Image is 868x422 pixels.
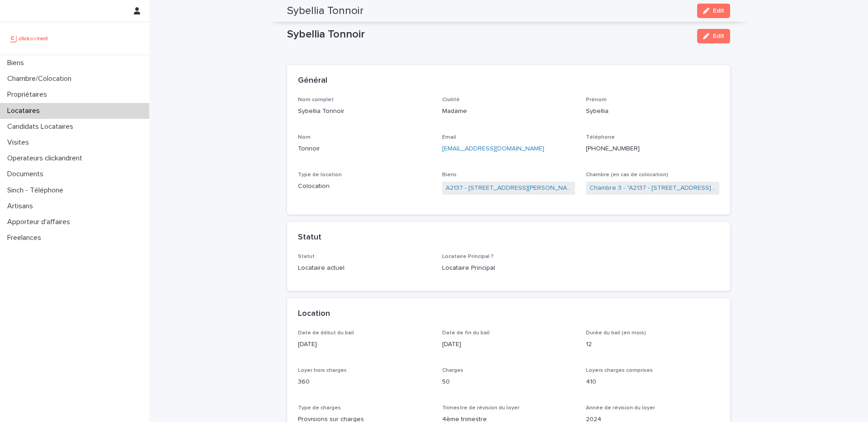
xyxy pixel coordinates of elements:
[442,254,494,259] span: Locataire Principal ?
[713,33,724,39] span: Edit
[586,405,655,411] span: Année de révision du loyer
[4,138,36,147] p: Visites
[442,263,576,273] p: Locataire Principal
[586,377,719,387] p: 410
[298,405,341,411] span: Type de charges
[298,263,431,273] p: Locataire actuel
[590,183,716,193] a: Chambre 3 - "A2137 - [STREET_ADDRESS][PERSON_NAME]"
[713,8,724,14] span: Edit
[442,135,456,140] span: Email
[4,186,71,195] p: Sinch - Téléphone
[586,340,719,349] p: 12
[4,107,47,115] p: Locataires
[298,76,327,86] h2: Général
[298,107,431,116] p: Sybellia Tonnoir
[586,144,719,154] p: [PHONE_NUMBER]
[586,107,719,116] p: Sybellia
[298,233,321,243] h2: Statut
[586,368,653,373] span: Loyers charges comprises
[287,28,690,41] p: Sybellia Tonnoir
[4,122,80,131] p: Candidats Locataires
[4,59,31,67] p: Biens
[442,330,490,336] span: Date de fin du bail
[442,340,576,349] p: [DATE]
[298,254,315,259] span: Statut
[442,145,544,152] a: [EMAIL_ADDRESS][DOMAIN_NAME]
[586,330,646,336] span: Durée du bail (en mois)
[4,234,48,242] p: Freelances
[586,135,615,140] span: Téléphone
[298,144,431,154] p: Tonnoir
[442,405,519,411] span: Trimestre de révision du loyer
[4,202,40,211] p: Artisans
[298,330,354,336] span: Date de début du bail
[442,97,460,103] span: Civilité
[4,218,77,226] p: Apporteur d'affaires
[4,75,79,83] p: Chambre/Colocation
[298,172,342,178] span: Type de location
[4,154,90,163] p: Operateurs clickandrent
[442,368,463,373] span: Charges
[298,182,431,191] p: Colocation
[586,97,607,103] span: Prénom
[442,172,457,178] span: Biens
[298,340,431,349] p: [DATE]
[287,5,363,18] h2: Sybellia Tonnoir
[298,377,431,387] p: 360
[4,90,54,99] p: Propriétaires
[442,377,576,387] p: 50
[4,170,51,178] p: Documents
[298,368,347,373] span: Loyer hors charges
[697,29,730,43] button: Edit
[298,309,330,319] h2: Location
[442,107,576,116] p: Madame
[298,135,311,140] span: Nom
[298,97,334,103] span: Nom complet
[446,183,572,193] a: A2137 - [STREET_ADDRESS][PERSON_NAME]
[697,4,730,18] button: Edit
[586,172,668,178] span: Chambre (en cas de colocation)
[7,29,51,47] img: UCB0brd3T0yccxBKYDjQ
